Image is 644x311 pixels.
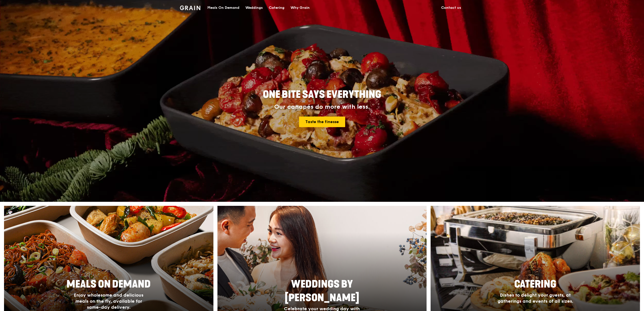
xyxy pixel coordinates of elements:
a: Catering [266,0,287,15]
div: Why Grain [291,0,310,15]
span: Enjoy wholesome and delicious meals on the fly, available for same-day delivery. [74,292,143,310]
a: Weddings [242,0,266,15]
div: Weddings [245,0,263,15]
span: Dishes to delight your guests, at gatherings and events of all sizes. [498,292,573,304]
img: Grain [180,6,200,10]
div: Catering [269,0,284,15]
a: Taste the finesse [299,117,345,127]
span: Weddings by [PERSON_NAME] [285,278,359,304]
a: Why Grain [287,0,313,15]
div: Our canapés do more with less. [231,103,413,110]
span: Meals On Demand [67,278,151,290]
a: Contact us [438,0,464,15]
div: Meals On Demand [207,0,239,15]
span: Catering [514,278,556,290]
span: ONE BITE SAYS EVERYTHING [263,89,381,101]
